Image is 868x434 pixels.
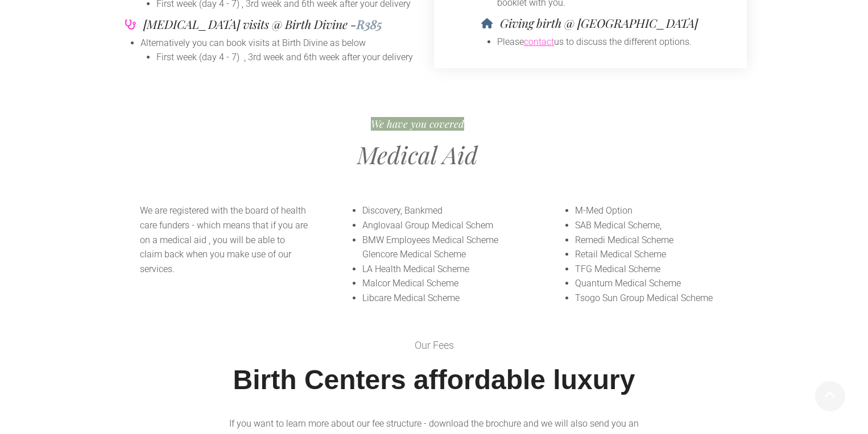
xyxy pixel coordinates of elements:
[362,218,522,233] li: Anglovaal Group Medical Schem
[156,50,415,65] li: First week (day 4 - 7) , 3rd week and 6th week after your delivery
[362,203,522,218] li: Discovery, Bankmed
[362,291,522,306] li: Libcare Medical Scheme
[246,143,589,166] h2: Medical Aid
[140,36,415,51] li: Alternatively you can book visits at Birth Divine as below
[815,381,845,411] a: Scroll To Top
[575,262,734,277] li: TFG Medical Scheme
[575,233,734,248] li: Remedi Medical Scheme
[362,262,522,277] li: LA Health Medical Scheme
[371,117,464,131] span: We have you covered
[233,365,635,395] span: Birth Centers affordable luxury
[575,218,734,233] li: SAB Medical Scheme,
[357,16,382,32] span: R385
[500,17,698,29] h4: Giving birth @ [GEOGRAPHIC_DATA]
[575,247,734,262] li: Retail Medical Scheme
[143,18,382,30] h4: [MEDICAL_DATA] visits @ Birth Divine -
[415,339,454,351] span: Our Fees
[575,203,734,218] li: M-Med Option
[524,36,554,47] a: contact
[575,276,734,291] li: Quantum Medical Scheme
[497,35,737,49] li: Please us to discuss the different options.
[362,276,522,291] li: Malcor Medical Scheme
[575,291,734,306] li: Tsogo Sun Group Medical Scheme
[140,203,309,276] p: We are registered with the board of health care funders - which means that if you are on a medica...
[362,233,522,262] li: BMW Employees Medical Scheme Glencore Medical Scheme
